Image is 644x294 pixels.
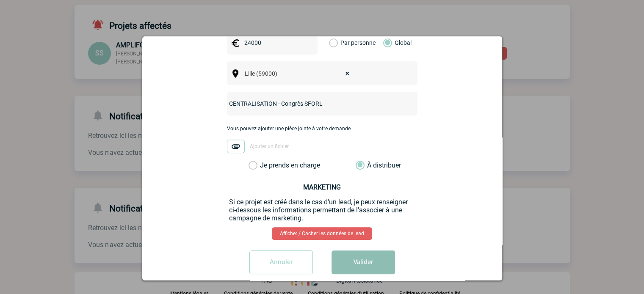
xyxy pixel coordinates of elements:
label: Je prends en charge [249,161,263,170]
input: Budget HT [242,37,301,48]
span: Lille (59000) [241,68,358,80]
p: Vous pouvez ajouter une pièce jointe à votre demande [227,126,417,132]
span: × [345,68,349,80]
a: Afficher / Cacher les données de lead [272,227,372,240]
label: Par personne [329,31,338,55]
input: Annuler [249,250,313,274]
p: Si ce projet est créé dans le cas d'un lead, je peux renseigner ci-dessous les informations perme... [229,198,415,222]
label: À distribuer [356,161,365,170]
label: Global [383,31,389,55]
span: Ajouter un fichier [250,144,289,150]
button: Valider [332,250,395,274]
input: Nom de l'événement [227,98,395,109]
h3: MARKETING [229,183,415,191]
